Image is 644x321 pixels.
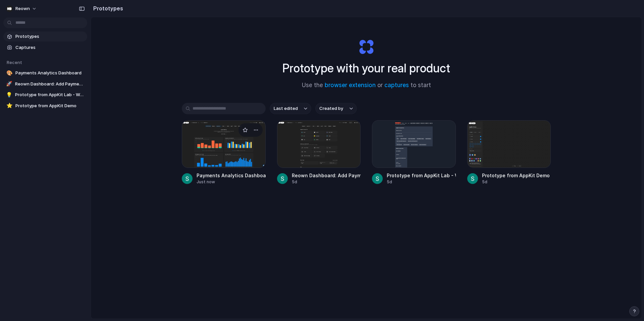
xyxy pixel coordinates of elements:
[15,81,85,87] span: Reown Dashboard: Add Payments Tab
[6,103,13,109] div: ⭐
[274,105,298,112] span: Last edited
[482,172,550,179] div: Prototype from AppKit Demo
[6,81,12,87] div: 🚀
[6,91,12,98] div: 💡
[3,101,87,111] a: ⭐Prototype from AppKit Demo
[7,60,22,65] span: Recent
[3,43,87,53] a: Captures
[277,120,361,185] a: Reown Dashboard: Add Payments TabReown Dashboard: Add Payments Tab5d
[372,120,456,185] a: Prototype from AppKit Lab - Wagmi IntegrationPrototype from AppKit Lab - Wagmi Integration5d
[315,103,357,114] button: Created by
[3,79,87,89] a: 🚀Reown Dashboard: Add Payments Tab
[387,172,456,179] div: Prototype from AppKit Lab - Wagmi Integration
[15,70,85,76] span: Payments Analytics Dashboard
[3,3,40,14] button: Reown
[467,120,551,185] a: Prototype from AppKit DemoPrototype from AppKit Demo5d
[384,82,409,88] a: captures
[182,120,266,185] a: Payments Analytics DashboardPayments Analytics DashboardJust now
[270,103,311,114] button: Last edited
[292,179,361,185] div: 5d
[282,59,450,77] h1: Prototype with your real product
[91,4,123,12] h2: Prototypes
[6,70,13,76] div: 🎨
[302,81,431,90] span: Use the or to start
[15,44,85,51] span: Captures
[325,82,376,88] a: browser extension
[15,33,85,40] span: Prototypes
[3,31,87,42] a: Prototypes
[197,179,266,185] div: Just now
[3,68,87,78] a: 🎨Payments Analytics Dashboard
[482,179,550,185] div: 5d
[292,172,361,179] div: Reown Dashboard: Add Payments Tab
[15,91,85,98] span: Prototype from AppKit Lab - Wagmi Integration
[15,103,85,109] span: Prototype from AppKit Demo
[15,5,30,12] span: Reown
[319,105,343,112] span: Created by
[3,90,87,100] a: 💡Prototype from AppKit Lab - Wagmi Integration
[197,172,266,179] div: Payments Analytics Dashboard
[387,179,456,185] div: 5d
